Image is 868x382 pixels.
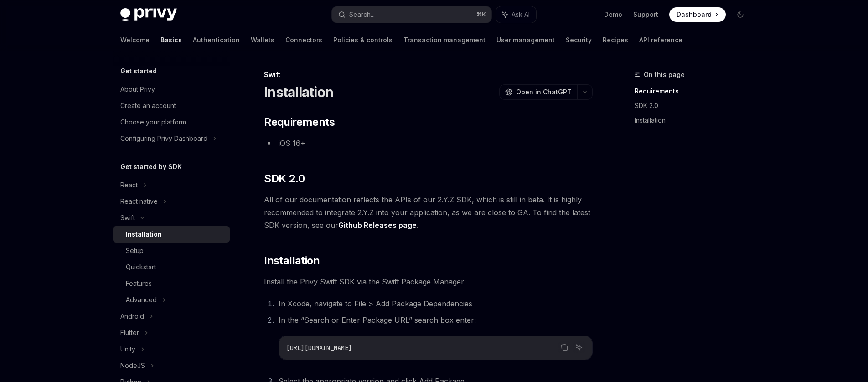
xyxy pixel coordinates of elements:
div: React native [120,196,158,207]
a: Quickstart [113,259,230,275]
span: [URL][DOMAIN_NAME] [286,344,352,352]
a: Basics [160,29,182,51]
li: In Xcode, navigate to File > Add Package Dependencies [276,297,593,310]
a: Github Releases page [338,221,417,230]
span: SDK 2.0 [264,171,305,186]
div: Installation [126,229,162,240]
span: Ask AI [511,10,530,19]
a: SDK 2.0 [635,98,755,113]
span: Open in ChatGPT [516,88,572,97]
span: Install the Privy Swift SDK via the Swift Package Manager: [264,275,593,288]
button: Toggle dark mode [733,7,748,22]
a: Dashboard [669,7,726,22]
a: Requirements [635,84,755,98]
span: On this page [644,69,685,80]
span: Dashboard [677,10,712,19]
div: Quickstart [126,262,156,273]
a: API reference [639,29,682,51]
a: User management [496,29,555,51]
h5: Get started [120,66,157,77]
a: Support [633,10,658,19]
a: Wallets [251,29,274,51]
li: In the “Search or Enter Package URL” search box enter: [276,314,593,360]
button: Ask AI [573,341,585,353]
button: Ask AI [496,6,536,23]
div: Flutter [120,327,139,338]
h5: Get started by SDK [120,161,182,172]
div: React [120,180,138,191]
a: Transaction management [403,29,486,51]
div: Choose your platform [120,117,186,128]
a: Authentication [193,29,240,51]
a: Security [566,29,592,51]
a: Welcome [120,29,150,51]
div: Configuring Privy Dashboard [120,133,207,144]
span: All of our documentation reflects the APIs of our 2.Y.Z SDK, which is still in beta. It is highly... [264,193,593,232]
div: Features [126,278,152,289]
a: Features [113,275,230,292]
a: Recipes [603,29,628,51]
div: Unity [120,344,135,355]
div: Swift [264,70,593,79]
div: Swift [120,212,135,223]
button: Search...⌘K [332,6,491,23]
a: Setup [113,243,230,259]
a: Installation [635,113,755,128]
img: dark logo [120,8,177,21]
div: Create an account [120,100,176,111]
span: Requirements [264,115,335,129]
div: Advanced [126,294,157,305]
a: Choose your platform [113,114,230,130]
button: Open in ChatGPT [499,84,577,100]
a: Connectors [285,29,322,51]
div: About Privy [120,84,155,95]
a: Policies & controls [333,29,393,51]
li: iOS 16+ [264,137,593,150]
a: Create an account [113,98,230,114]
a: Installation [113,226,230,243]
div: Android [120,311,144,322]
button: Copy the contents from the code block [558,341,570,353]
div: Search... [349,9,375,20]
a: Demo [604,10,622,19]
h1: Installation [264,84,333,100]
span: Installation [264,253,320,268]
a: About Privy [113,81,230,98]
span: ⌘ K [476,11,486,18]
div: Setup [126,245,144,256]
div: NodeJS [120,360,145,371]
